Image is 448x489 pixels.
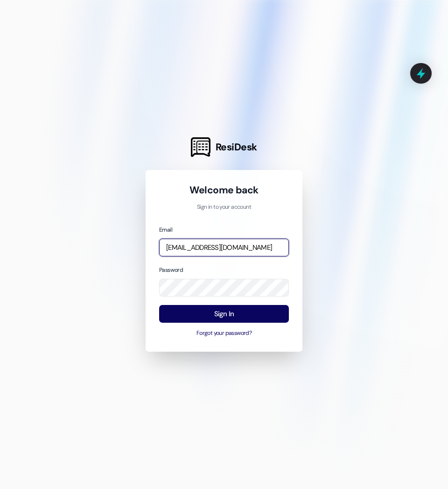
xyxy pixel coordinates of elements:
input: name@example.com [159,239,289,257]
p: Sign in to your account [159,203,289,212]
label: Password [159,266,183,274]
button: Forgot your password? [159,329,289,338]
img: ResiDesk Logo [191,137,210,157]
button: Sign In [159,305,289,323]
label: Email [159,226,172,234]
h1: Welcome back [159,184,289,197]
span: ResiDesk [216,141,257,154]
